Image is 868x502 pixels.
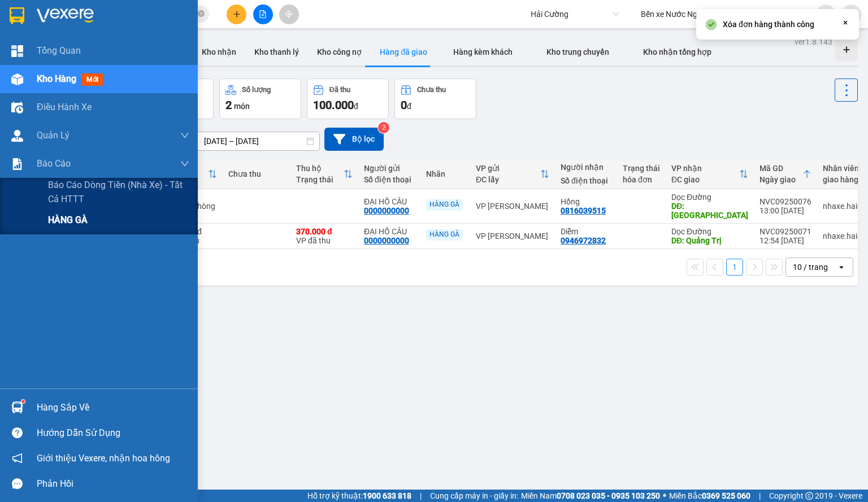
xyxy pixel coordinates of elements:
[561,236,606,245] div: 0946972832
[726,259,743,276] button: 1
[741,7,816,21] span: phongtran.vxr
[364,164,415,173] div: Người gửi
[290,159,358,189] th: Toggle SortBy
[546,47,609,56] span: Kho trung chuyển
[11,45,23,57] img: dashboard-icon
[759,227,811,236] div: NVC09250071
[11,401,23,413] img: warehouse-icon
[37,156,71,171] span: Báo cáo
[470,159,555,189] th: Toggle SortBy
[364,227,415,236] div: ĐẠI HỒ CÂU
[228,169,285,178] div: Chưa thu
[521,490,660,502] span: Miền Nam
[669,490,750,502] span: Miền Bắc
[11,158,23,170] img: solution-icon
[354,102,358,111] span: đ
[82,73,103,86] span: mới
[759,175,802,184] div: Ngày giao
[407,102,411,111] span: đ
[296,175,344,184] div: Trạng thái
[37,43,81,58] span: Tổng Quan
[364,236,409,245] div: 0000000000
[420,490,422,502] span: |
[307,490,411,502] span: Hỗ trợ kỹ thuật:
[12,453,23,464] span: notification
[37,425,189,442] div: Hướng dẫn sử dụng
[279,5,299,24] button: aim
[48,178,189,206] span: Báo cáo dòng tiền (nhà xe) - tất cả HTTT
[234,102,250,111] span: món
[759,236,811,245] div: 12:54 [DATE]
[285,10,293,18] span: aim
[10,7,24,24] img: logo-vxr
[663,494,666,498] span: ⚪️
[378,122,389,133] sup: 2
[453,47,513,56] span: Hàng kèm khách
[666,159,754,189] th: Toggle SortBy
[245,38,308,66] button: Kho thanh lý
[426,229,463,241] div: HÀNG GÀ
[671,227,748,236] div: Dọc Đường
[671,164,739,173] div: VP nhận
[561,206,606,215] div: 0816039515
[363,491,411,500] strong: 1900 633 818
[476,175,540,184] div: ĐC lấy
[37,451,170,465] span: Giới thiệu Vexere, nhận hoa hồng
[561,163,611,172] div: Người nhận
[371,38,436,66] button: Hàng đã giao
[37,399,189,416] div: Hàng sắp về
[643,47,711,56] span: Kho nhận tổng hợp
[623,175,660,184] div: hóa đơn
[426,199,463,211] div: HÀNG GÀ
[37,73,76,84] span: Kho hàng
[296,164,344,173] div: Thu hộ
[48,213,88,227] span: HÀNG GÀ
[837,263,846,272] svg: open
[364,175,415,184] div: Số điện thoại
[476,202,549,211] div: VP [PERSON_NAME]
[417,86,446,94] div: Chưa thu
[225,98,232,112] span: 2
[193,38,245,66] button: Kho nhận
[11,130,23,142] img: warehouse-icon
[324,128,384,151] button: Bộ lọc
[329,86,350,94] div: Đã thu
[11,73,23,85] img: warehouse-icon
[671,236,748,245] div: DĐ: Quảng Trị
[671,202,748,220] div: DĐ: Quảng Bình
[12,427,23,438] span: question-circle
[759,197,811,206] div: NVC09250076
[557,491,660,500] strong: 0708 023 035 - 0935 103 250
[759,164,802,173] div: Mã GD
[296,227,353,236] div: 370.000 đ
[307,78,389,119] button: Đã thu100.000đ
[37,100,92,114] span: Điều hành xe
[196,132,319,150] input: Select a date range.
[754,159,817,189] th: Toggle SortBy
[426,169,465,178] div: Nhãn
[12,478,23,489] span: message
[561,197,611,206] div: Hồng
[641,6,729,23] span: Bến xe Nước Ngầm
[227,5,246,24] button: plus
[11,102,23,114] img: warehouse-icon
[259,10,267,18] span: file-add
[364,197,415,206] div: ĐẠI HỒ CÂU
[364,206,409,215] div: 0000000000
[841,18,850,27] svg: Close
[671,193,748,202] div: Dọc Đường
[476,164,540,173] div: VP gửi
[430,490,518,502] span: Cung cấp máy in - giấy in:
[702,491,750,500] strong: 0369 525 060
[21,400,25,403] sup: 1
[671,175,739,184] div: ĐC giao
[219,78,301,119] button: Số lượng2món
[198,9,205,20] span: close-circle
[180,159,189,168] span: down
[476,232,549,241] div: VP [PERSON_NAME]
[37,475,189,492] div: Phản hồi
[313,98,354,112] span: 100.000
[180,131,189,140] span: down
[561,227,611,236] div: Diễm
[805,492,813,500] span: copyright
